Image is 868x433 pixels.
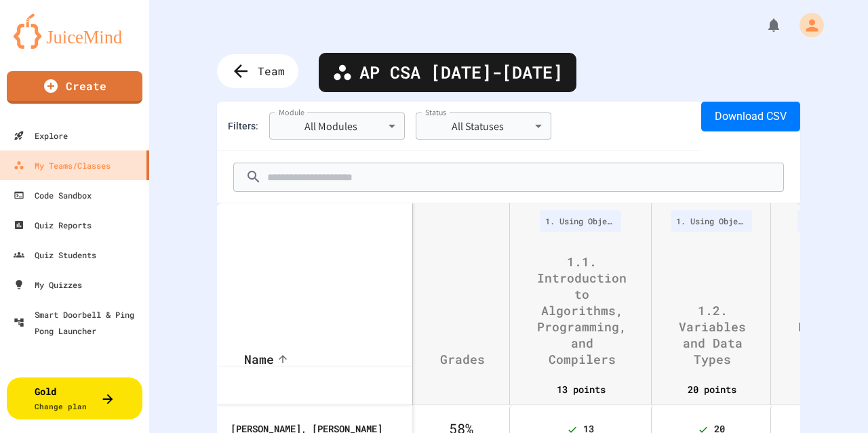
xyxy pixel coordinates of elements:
span: Team [258,63,285,79]
div: 1. Using Objects and Methods [671,210,752,232]
div: All Statuses [416,112,551,140]
span: 1.2. Variables and Data Types [679,302,764,367]
img: logo-orange.svg [14,14,136,49]
iframe: chat widget [811,379,854,419]
span: Name [244,351,292,367]
div: Quiz Reports [14,217,92,233]
span: Grades [440,351,502,367]
button: GoldChange plan [7,377,142,419]
span: 1.1. Introduction to Algorithms, Programming, and Compilers [537,253,644,367]
div: Code Sandbox [14,187,92,203]
div: My Teams/Classes [14,157,111,173]
div: Smart Doorbell & Ping Pong Launcher [14,306,144,339]
div: Quiz Students [14,247,96,263]
span: 20 points [688,382,755,398]
span: Change plan [35,401,87,411]
div: Gold [35,384,87,413]
div: All Modules [269,112,405,140]
div: My Notifications [741,14,785,37]
label: Status [425,106,447,118]
span: AP CSA [DATE]-[DATE] [359,60,563,85]
div: Filters: [228,119,258,133]
div: 1. Using Objects and Methods [540,210,621,232]
div: My Account [785,9,827,41]
iframe: chat widget [755,320,854,377]
button: Download CSV [701,102,800,131]
a: Create [7,71,142,104]
div: My Quizzes [14,276,82,293]
label: Module [279,106,304,118]
div: Explore [14,127,68,144]
span: 13 points [557,382,625,398]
